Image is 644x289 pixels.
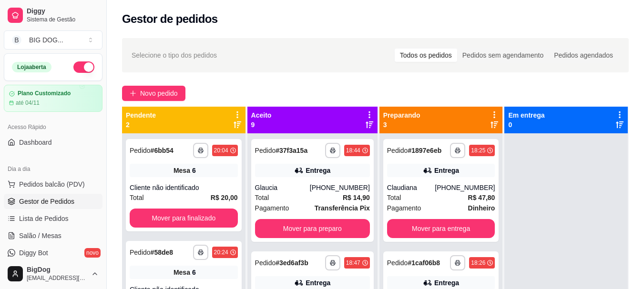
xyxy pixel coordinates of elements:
strong: # 6bb54 [151,147,174,154]
p: 0 [508,120,544,130]
div: Glaucia [255,183,310,192]
strong: Transferência Pix [315,204,370,212]
span: Pagamento [387,203,421,213]
p: Em entrega [508,110,544,120]
button: Mover para preparo [255,219,370,238]
div: Todos os pedidos [395,49,457,62]
button: Pedidos balcão (PDV) [4,177,102,192]
p: 9 [251,120,272,130]
div: [PHONE_NUMBER] [435,183,495,192]
span: Pedido [387,259,408,267]
div: [PHONE_NUMBER] [310,183,370,192]
div: 20:24 [214,249,228,256]
span: Pedido [387,147,408,154]
span: Salão / Mesas [19,231,61,240]
span: [EMAIL_ADDRESS][DOMAIN_NAME] [27,274,87,282]
strong: Dinheiro [468,204,495,212]
span: plus [130,90,136,97]
span: Sistema de Gestão [27,16,99,23]
span: BigDog [27,266,87,274]
strong: # 58de8 [151,249,174,256]
span: Pedido [255,147,276,154]
div: Loja aberta [12,62,51,72]
a: DiggySistema de Gestão [4,4,102,27]
div: 20:04 [214,147,228,154]
div: 18:25 [471,147,485,154]
div: Acesso Rápido [4,120,102,135]
strong: # 1caf06b8 [408,259,440,267]
div: BIG DOG ... [29,35,63,45]
button: Select a team [4,30,102,50]
span: Dashboard [19,138,52,147]
div: Entrega [434,166,459,175]
article: até 04/11 [16,99,40,107]
h2: Gestor de pedidos [122,11,218,27]
button: Alterar Status [73,61,94,73]
span: Pedidos balcão (PDV) [19,179,85,189]
article: Plano Customizado [18,90,71,97]
div: 18:26 [471,259,485,267]
p: Aceito [251,110,272,120]
div: 18:44 [346,147,360,154]
span: Diggy Bot [19,248,48,258]
span: Total [255,192,269,203]
span: Mesa [174,268,190,277]
span: B [12,35,21,45]
div: Dia a dia [4,161,102,177]
span: Lista de Pedidos [19,214,69,223]
strong: R$ 47,80 [468,194,495,201]
div: Entrega [306,166,330,175]
a: Lista de Pedidos [4,211,102,226]
p: 2 [126,120,156,130]
div: 18:47 [346,259,360,267]
div: 6 [192,268,196,277]
div: 6 [192,166,196,175]
strong: # 1897e6eb [408,147,441,154]
span: Diggy [27,7,99,16]
a: Salão / Mesas [4,228,102,243]
span: Total [130,192,144,203]
span: Selecione o tipo dos pedidos [132,50,217,60]
strong: # 37f3a15a [276,147,307,154]
button: Novo pedido [122,86,185,101]
p: 3 [383,120,420,130]
p: Preparando [383,110,420,120]
div: Pedidos sem agendamento [457,49,549,62]
span: Pedido [130,249,151,256]
span: Novo pedido [140,88,178,99]
strong: # 3ed6af3b [276,259,308,267]
span: Pagamento [255,203,289,213]
div: Cliente não identificado [130,183,238,192]
button: Mover para finalizado [130,209,238,228]
strong: R$ 20,00 [211,194,238,201]
strong: R$ 14,90 [343,194,370,201]
a: Gestor de Pedidos [4,194,102,209]
div: Pedidos agendados [549,49,618,62]
div: Entrega [306,278,330,288]
span: Mesa [174,166,190,175]
span: Pedido [130,147,151,154]
a: Diggy Botnovo [4,245,102,260]
a: Dashboard [4,135,102,150]
a: Plano Customizadoaté 04/11 [4,85,102,112]
span: Gestor de Pedidos [19,197,74,206]
span: Pedido [255,259,276,267]
button: BigDog[EMAIL_ADDRESS][DOMAIN_NAME] [4,262,102,285]
button: Mover para entrega [387,219,495,238]
div: Claudiana [387,183,435,192]
div: Entrega [434,278,459,288]
span: Total [387,192,401,203]
p: Pendente [126,110,156,120]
